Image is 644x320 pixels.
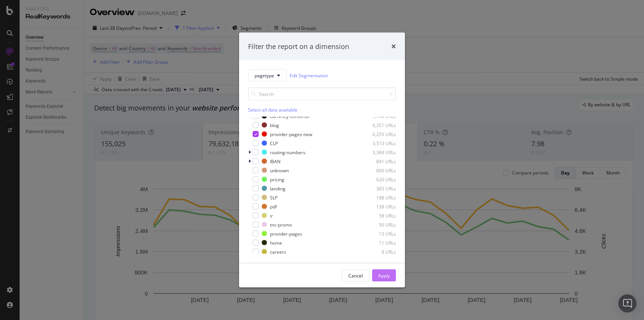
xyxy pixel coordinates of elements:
div: 841 URLs [359,158,396,164]
div: tnc-promo [270,221,292,228]
div: blog [270,122,279,128]
div: 3,513 URLs [359,140,396,146]
div: 11 URLs [359,239,396,246]
div: 8 URLs [359,248,396,255]
div: 6,255 URLs [359,131,396,137]
div: pricing [270,176,284,182]
button: pagetype [248,69,287,81]
div: routing-numbers [270,149,305,155]
div: 58 URLs [359,212,396,219]
div: pdf [270,203,277,210]
div: ir [270,212,273,219]
div: 3,384 URLs [359,149,396,155]
div: 138 URLs [359,203,396,210]
div: 13 URLs [359,230,396,237]
div: landing [270,185,285,191]
input: Search [248,87,396,101]
div: 383 URLs [359,185,396,191]
div: Cancel [348,272,363,279]
div: modal [239,32,405,288]
div: careers [270,248,286,255]
div: SLP [270,194,278,201]
div: Apply [378,272,390,279]
button: Cancel [342,269,369,282]
div: Select all data available [248,107,396,113]
div: 50 URLs [359,221,396,228]
div: Filter the report on a dimension [248,41,349,51]
div: CLP [270,140,278,146]
div: unknown [270,167,289,173]
div: provider-pages-new [270,131,312,137]
div: 620 URLs [359,176,396,182]
div: provider-pages [270,230,302,237]
div: 800 URLs [359,167,396,173]
div: home [270,239,282,246]
span: pagetype [255,72,274,78]
div: 6,351 URLs [359,122,396,128]
div: 188 URLs [359,194,396,201]
button: Apply [372,269,396,282]
div: times [391,41,396,51]
div: Open Intercom Messenger [618,294,636,312]
div: IBAN [270,158,281,164]
a: Edit Segmentation [290,71,328,79]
